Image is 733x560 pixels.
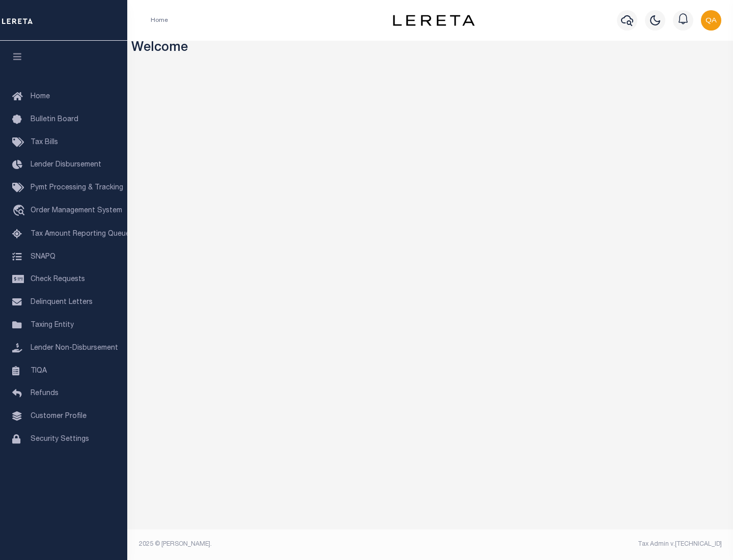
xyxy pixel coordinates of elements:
span: Refunds [31,390,59,397]
span: Delinquent Letters [31,299,93,306]
div: Tax Admin v.[TECHNICAL_ID] [438,540,722,549]
span: Customer Profile [31,413,87,420]
i: travel_explore [12,205,29,218]
li: Home [151,16,168,25]
span: Taxing Entity [31,322,74,329]
img: logo-dark.svg [393,15,474,26]
span: Order Management System [31,207,122,214]
span: Tax Bills [31,139,58,146]
span: TIQA [31,367,47,374]
span: Lender Disbursement [31,161,101,169]
div: 2025 © [PERSON_NAME]. [131,540,431,549]
span: SNAPQ [31,253,55,260]
span: Lender Non-Disbursement [31,345,118,352]
span: Security Settings [31,436,89,443]
span: Check Requests [31,276,85,283]
h3: Welcome [131,41,729,57]
span: Home [31,93,50,100]
span: Tax Amount Reporting Queue [31,231,130,238]
span: Bulletin Board [31,116,78,123]
img: svg+xml;base64,PHN2ZyB4bWxucz0iaHR0cDovL3d3dy53My5vcmcvMjAwMC9zdmciIHBvaW50ZXItZXZlbnRzPSJub25lIi... [701,10,721,31]
span: Pymt Processing & Tracking [31,184,123,191]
